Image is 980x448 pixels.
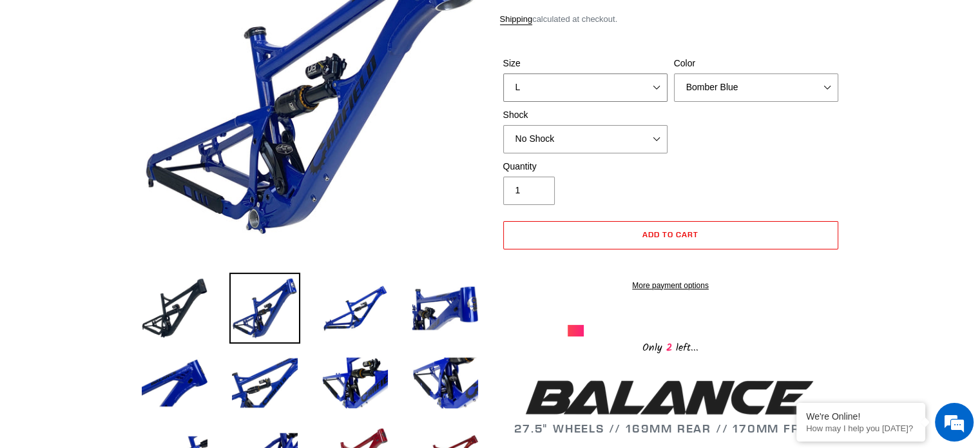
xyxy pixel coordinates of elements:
[320,347,390,418] img: Load image into Gallery viewer, BALANCE - Frameset
[211,6,242,37] div: Minimize live chat window
[503,57,668,70] label: Size
[6,306,245,351] textarea: Type your message and hit 'Enter'
[642,229,698,239] span: Add to cart
[139,273,210,344] img: Load image into Gallery viewer, BALANCE - Frameset
[503,160,668,173] label: Quantity
[500,13,841,26] div: calculated at checkout.
[500,376,841,436] h2: 27.5" WHEELS // 169MM REAR // 170MM FRONT
[229,273,300,344] img: Load image into Gallery viewer, BALANCE - Frameset
[75,139,178,269] span: We're online!
[500,14,533,25] a: Shipping
[674,57,838,70] label: Color
[806,424,916,433] p: How may I help you today?
[662,340,676,356] span: 2
[503,221,838,249] button: Add to cart
[503,108,668,122] label: Shock
[806,411,916,422] div: We're Online!
[320,273,390,344] img: Load image into Gallery viewer, BALANCE - Frameset
[86,72,236,89] div: Chat with us now
[41,64,73,97] img: d_696896380_company_1647369064580_696896380
[568,336,774,356] div: Only left...
[503,280,838,291] a: More payment options
[139,347,210,418] img: Load image into Gallery viewer, BALANCE - Frameset
[410,273,481,344] img: Load image into Gallery viewer, BALANCE - Frameset
[14,71,34,90] div: Navigation go back
[410,347,481,418] img: Load image into Gallery viewer, BALANCE - Frameset
[229,347,300,418] img: Load image into Gallery viewer, BALANCE - Frameset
